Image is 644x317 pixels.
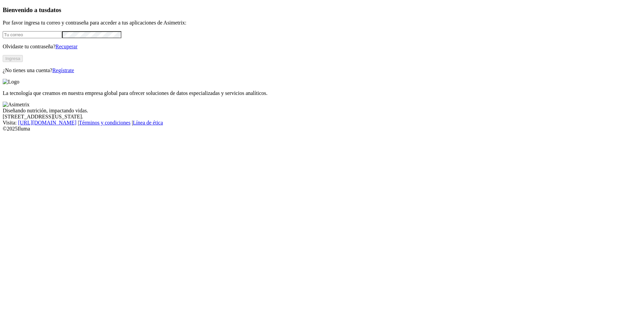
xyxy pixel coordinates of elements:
[3,55,23,62] button: Ingresa
[3,6,641,14] h3: Bienvenido a tus
[133,120,163,125] a: Línea de ética
[52,67,74,73] a: Regístrate
[3,31,62,38] input: Tu correo
[3,102,30,108] img: Asimetrix
[79,120,130,125] a: Términos y condiciones
[47,6,61,13] span: datos
[3,44,641,50] p: Olvidaste tu contraseña?
[55,44,77,49] a: Recuperar
[18,120,76,125] a: [URL][DOMAIN_NAME]
[3,67,641,73] p: ¿No tienes una cuenta?
[3,114,641,120] div: [STREET_ADDRESS][US_STATE].
[3,20,641,26] p: Por favor ingresa tu correo y contraseña para acceder a tus aplicaciones de Asimetrix:
[3,108,641,114] div: Diseñando nutrición, impactando vidas.
[3,79,19,85] img: Logo
[3,120,641,126] div: Visita : | |
[3,126,641,132] div: © 2025 Iluma
[3,90,641,96] p: La tecnología que creamos en nuestra empresa global para ofrecer soluciones de datos especializad...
